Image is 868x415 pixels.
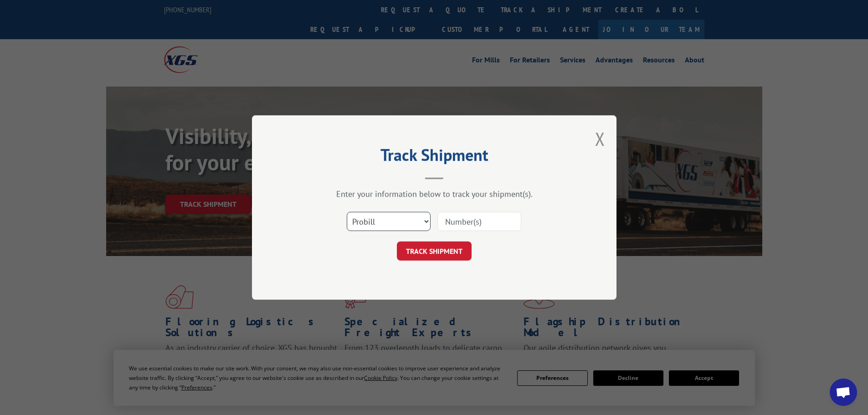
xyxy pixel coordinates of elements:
[437,212,521,231] input: Number(s)
[595,127,605,151] button: Close modal
[397,241,472,261] button: TRACK SHIPMENT
[298,189,571,199] div: Enter your information below to track your shipment(s).
[298,149,571,166] h2: Track Shipment
[830,379,857,406] a: Open chat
